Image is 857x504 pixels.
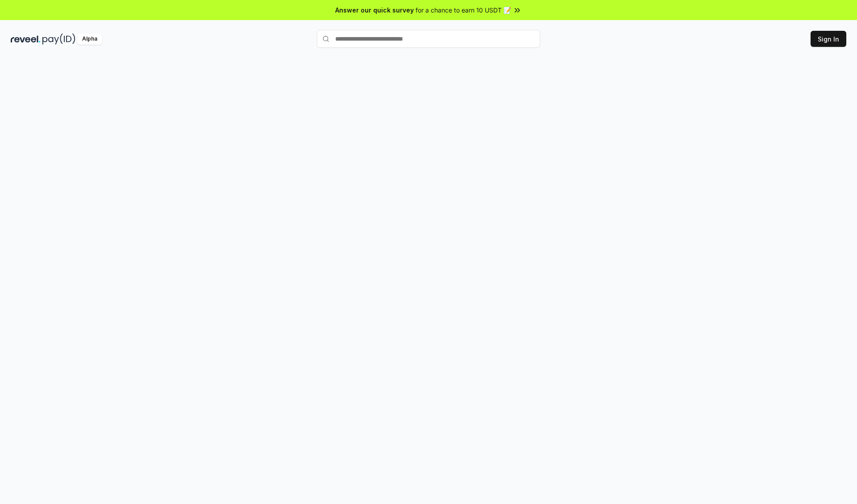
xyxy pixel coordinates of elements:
button: Sign In [811,31,846,47]
img: pay_id [42,33,75,45]
img: reveel_dark [11,33,41,45]
span: for a chance to earn 10 USDT 📝 [416,5,511,15]
div: Alpha [77,33,102,45]
span: Answer our quick survey [335,5,414,15]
